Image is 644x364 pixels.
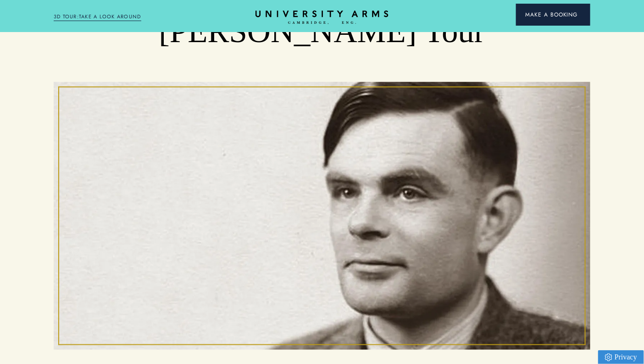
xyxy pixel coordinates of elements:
button: Make a BookingArrow icon [516,4,590,26]
span: Make a Booking [525,11,581,19]
img: image-abbf9f7d2e102863e483d7bbe64d3c3870b3a2ea-1557x854-jpg [54,82,590,350]
img: Privacy [605,353,612,361]
img: Arrow icon [578,13,581,16]
a: Home [255,11,389,25]
a: Privacy [598,350,644,364]
a: 3D TOUR:TAKE A LOOK AROUND [54,13,141,21]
